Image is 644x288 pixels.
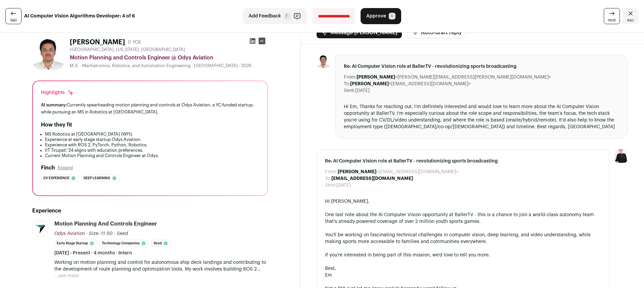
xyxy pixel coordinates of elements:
span: Cv experience [43,175,69,182]
h2: Finch [41,164,55,172]
li: Early Stage Startup [54,240,97,247]
li: Experience at early stage startup Odys Aviation. [45,137,259,142]
span: AI summary: [41,103,67,107]
dd: [DATE] [336,182,351,189]
button: Expand [58,165,73,171]
a: Close [623,8,639,24]
span: Re: AI Computer Vision role at BallerTV - revolutionizing sports broadcasting [344,63,620,70]
span: Re: AI Computer Vision role at BallerTV - revolutionizing sports broadcasting [325,158,601,164]
div: Em [325,272,601,279]
span: · [114,230,115,237]
div: 0 YOE [128,39,141,46]
a: next [604,8,620,24]
h2: How they fit [41,121,72,129]
button: Message [PERSON_NAME] [317,27,402,38]
li: Experience with ROS 2, PyTorch, Python, Robotics. [45,142,259,148]
button: Approve A [361,8,401,24]
img: 943f4d810b3318299df2548dd5312d9dece4ba8f2b4ee3c70bc20ce5cf222831.png [33,221,48,236]
dt: To: [344,81,350,87]
span: Odys Aviation [54,231,85,236]
div: One last note about the AI Computer Vision opportunity at BallerTV - this is a chance to join a w... [325,211,601,225]
span: Seed [117,231,128,236]
h2: Experience [32,207,268,215]
dt: Sent: [344,87,355,94]
dd: <[EMAIL_ADDRESS][DOMAIN_NAME]> [350,81,471,87]
div: Currently spearheading motion planning and controls at Odys Aviation, a YC-funded startup, while ... [41,101,259,115]
li: Technology Companies [100,240,149,247]
li: IIT Tirupati ‘24 aligns with education preferences. [45,148,259,153]
li: Seed [151,240,171,247]
span: · Size: 11-50 [86,231,113,236]
span: F [284,13,290,19]
b: [PERSON_NAME] [338,170,376,174]
div: Hi Em, Thanks for reaching out, I’m definitely interested and would love to learn more about the ... [344,103,620,130]
h1: [PERSON_NAME] [70,38,125,47]
dt: From: [344,74,357,81]
button: Add Feedback F [243,8,307,24]
span: [DATE] - Present · 4 months · Intern [54,250,132,256]
span: last [10,17,17,23]
dt: From: [325,169,338,175]
dt: Sent: [325,182,336,189]
span: Add Feedback [249,13,281,19]
span: [GEOGRAPHIC_DATA], [US_STATE], [GEOGRAPHIC_DATA] [70,47,185,52]
span: next [608,17,616,23]
div: You'll be working on fascinating technical challenges in computer vision, deep learning, and vide... [325,232,601,245]
b: [PERSON_NAME] [350,82,389,86]
span: Deep learning [84,175,110,182]
img: 685a7b7f81b05ad1659f72acfe5563e93fe651baed39f5dddce97733bbb2a21f.jpg [317,55,330,68]
li: Current Motion Planning and Controls Engineer at Odys. [45,153,259,158]
div: Best, [325,265,601,272]
div: Motion Planning and Controls Engineer @ Odys Aviation [70,54,268,62]
strong: AI Computer Vision Algorithms Developer: 4 of 6 [24,13,135,19]
b: [EMAIL_ADDRESS][DOMAIN_NAME] [331,176,413,181]
button: Auto-draft reply [407,27,466,38]
a: last [5,8,21,24]
dt: To: [325,175,331,182]
span: Approve [366,13,386,19]
div: If you're interested in being part of this mission, we'd love to tell you more. [325,252,601,258]
dd: <[PERSON_NAME][EMAIL_ADDRESS][PERSON_NAME][DOMAIN_NAME]> [357,74,551,81]
span: esc [627,17,634,23]
b: [PERSON_NAME] [357,75,395,80]
img: 9240684-medium_jpg [614,149,628,163]
dd: <[EMAIL_ADDRESS][DOMAIN_NAME]> [338,169,459,175]
img: 685a7b7f81b05ad1659f72acfe5563e93fe651baed39f5dddce97733bbb2a21f.jpg [32,38,64,70]
div: Hi [PERSON_NAME], [325,198,601,205]
div: Motion Planning and Controls Engineer [54,220,157,228]
dd: [DATE] [355,87,370,94]
span: A [389,13,395,19]
p: Working on motion planning and control for autonomous ship deck landings and contributing to the ... [54,259,268,273]
div: M.S. - Mechatronics, Robotics, and Automation Engineering - [GEOGRAPHIC_DATA] - 2026 [70,63,268,68]
button: ...see more [54,273,79,279]
div: Highlights [41,89,74,96]
li: MS Robotics at [GEOGRAPHIC_DATA] (WPI). [45,132,259,137]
